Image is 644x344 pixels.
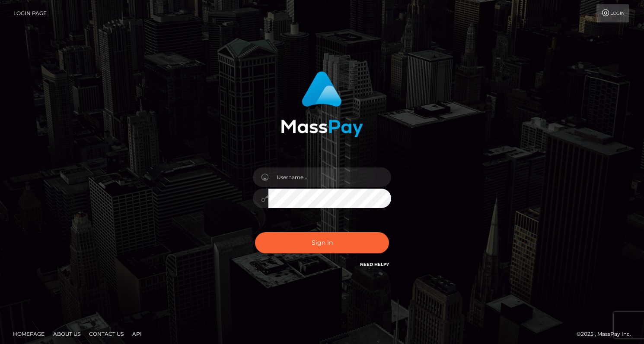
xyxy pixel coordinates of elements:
[268,167,391,187] input: Username...
[13,4,47,22] a: Login Page
[10,327,48,341] a: Homepage
[596,4,629,22] a: Login
[86,327,127,341] a: Contact Us
[255,232,389,253] button: Sign in
[281,71,363,137] img: MassPay Login
[577,329,638,339] div: © 2025 , MassPay Inc.
[360,262,389,267] a: Need Help?
[50,327,84,341] a: About Us
[129,327,145,341] a: API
